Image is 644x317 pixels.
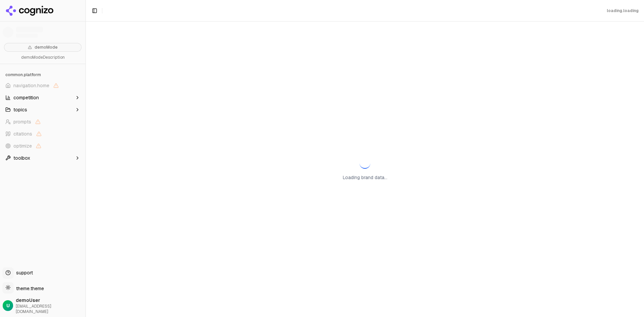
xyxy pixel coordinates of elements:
[13,94,39,101] span: competition
[16,297,83,304] span: demoUser
[13,82,49,89] span: navigation.home
[3,104,83,115] button: topics
[13,143,32,149] span: optimize
[607,8,639,13] div: loading.loading
[13,118,31,125] span: prompts
[35,45,58,50] span: demoMode
[16,304,83,314] span: [EMAIL_ADDRESS][DOMAIN_NAME]
[3,69,83,80] div: common.platform
[6,302,10,309] span: U
[13,155,30,161] span: toolbox
[343,174,387,181] p: Loading brand data...
[13,285,44,292] span: theme.theme
[13,106,27,113] span: topics
[3,153,83,163] button: toolbox
[13,269,33,276] span: support
[13,130,32,137] span: citations
[3,92,83,103] button: competition
[4,54,82,61] p: demoModeDescription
